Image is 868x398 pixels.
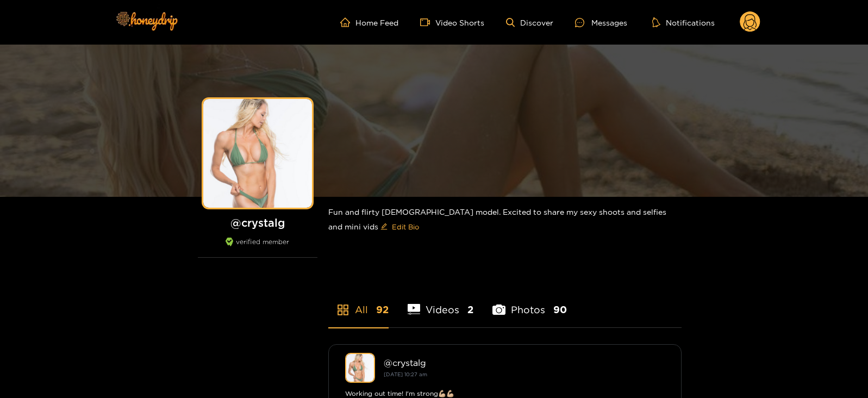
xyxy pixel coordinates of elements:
small: [DATE] 10:27 am [384,371,427,377]
li: Videos [408,278,474,327]
span: 2 [467,303,473,316]
div: Messages [575,16,627,29]
a: Video Shorts [420,17,484,27]
li: All [328,278,389,327]
span: video-camera [420,17,435,27]
div: @ crystalg [384,358,665,368]
span: Edit Bio [392,221,419,232]
span: 92 [376,303,389,316]
img: crystalg [345,353,375,383]
div: Fun and flirty [DEMOGRAPHIC_DATA] model. Excited to share my sexy shoots and selfies and mini vids [328,197,682,244]
span: 90 [553,303,567,316]
li: Photos [492,278,567,327]
span: edit [380,223,388,231]
a: Discover [506,18,553,27]
button: editEdit Bio [378,218,421,235]
span: appstore [336,303,349,316]
h1: @ crystalg [198,216,317,229]
div: verified member [198,238,317,258]
button: Notifications [649,17,718,28]
a: Home Feed [340,17,398,27]
span: home [340,17,355,27]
